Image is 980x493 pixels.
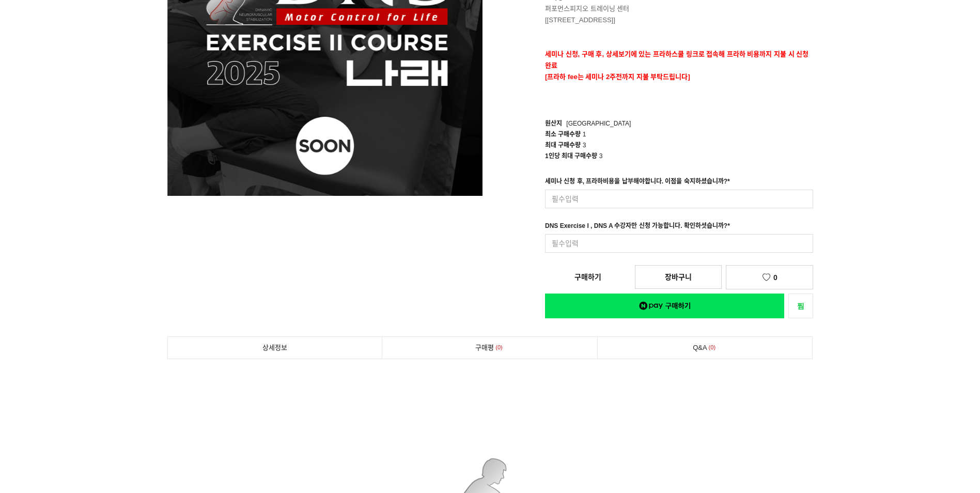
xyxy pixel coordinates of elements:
p: 퍼포먼스피지오 트레이닝 센터 [545,3,813,14]
p: [[STREET_ADDRESS]] [545,14,813,26]
a: 새창 [545,294,784,318]
span: 1 [583,131,586,138]
span: 3 [583,142,586,149]
span: [GEOGRAPHIC_DATA] [566,120,631,127]
div: DNS Exercise I , DNS A 수강자만 신청 가능합니다. 확인하셧습니까? [545,221,730,234]
a: 장바구니 [635,265,722,289]
a: 구매평0 [382,337,597,359]
div: 세미나 신청 후, 프라하비용을 납부해야합니다. 이점을 숙지하셨습니까? [545,176,730,190]
span: 원산지 [545,120,562,127]
span: 3 [599,152,603,160]
span: 1인당 최대 구매수량 [545,152,597,160]
span: 0 [773,273,777,282]
a: 새창 [788,294,813,318]
span: 최소 구매수량 [545,131,581,138]
a: Q&A0 [598,337,813,359]
span: 0 [707,342,718,353]
a: 상세정보 [168,337,382,359]
span: 0 [494,342,504,353]
a: 구매하기 [545,266,631,288]
span: [프라하 fee는 세미나 2주전까지 지불 부탁드립니다] [545,73,690,81]
strong: 세미나 신청, 구매 후, 상세보기에 있는 프라하스쿨 링크로 접속해 프라하 비용까지 지불 시 신청완료 [545,50,808,69]
a: 0 [726,265,813,289]
span: 최대 구매수량 [545,142,581,149]
input: 필수입력 [545,234,813,253]
input: 필수입력 [545,190,813,208]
